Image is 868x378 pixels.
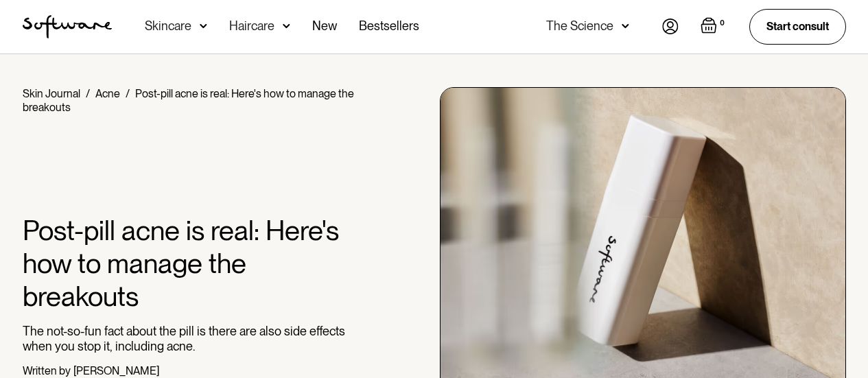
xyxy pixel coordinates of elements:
[283,19,290,33] img: arrow down
[229,19,274,33] div: Haircare
[23,87,80,100] a: Skin Journal
[701,17,727,36] a: Open empty cart
[126,87,130,100] div: /
[23,15,112,38] img: Software Logo
[23,324,360,353] p: The not-so-fun fact about the pill is there are also side effects when you stop it, including acne.
[622,19,629,33] img: arrow down
[145,19,191,33] div: Skincare
[23,87,354,114] div: Post-pill acne is real: Here's how to manage the breakouts
[86,87,90,100] div: /
[717,17,727,29] div: 0
[23,364,71,377] div: Written by
[73,364,159,377] div: [PERSON_NAME]
[546,19,613,33] div: The Science
[23,15,112,38] a: home
[749,9,846,44] a: Start consult
[200,19,207,33] img: arrow down
[23,214,360,313] h1: Post-pill acne is real: Here's how to manage the breakouts
[95,87,120,100] a: Acne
